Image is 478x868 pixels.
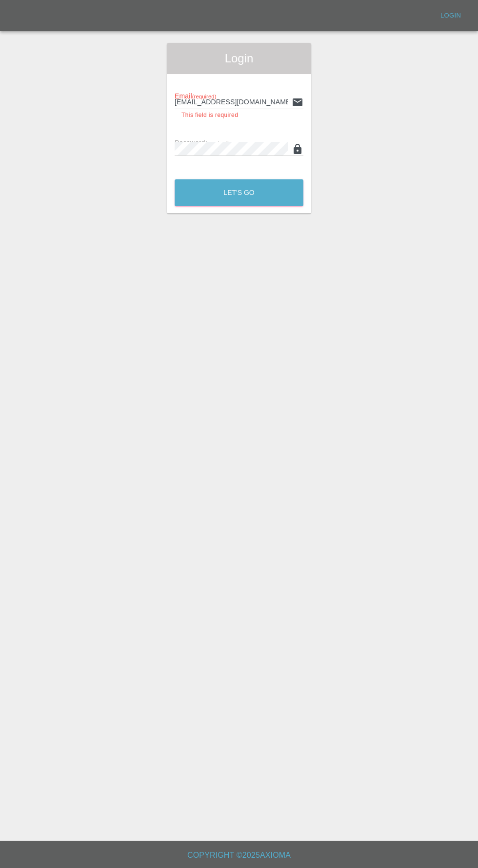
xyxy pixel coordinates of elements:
[175,179,303,206] button: Let's Go
[181,111,297,120] p: This field is required
[8,849,470,862] h6: Copyright © 2025 Axioma
[175,139,229,147] span: Password
[435,8,466,23] a: Login
[175,92,216,100] span: Email
[192,94,217,99] small: (required)
[205,140,230,146] small: (required)
[175,51,303,66] span: Login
